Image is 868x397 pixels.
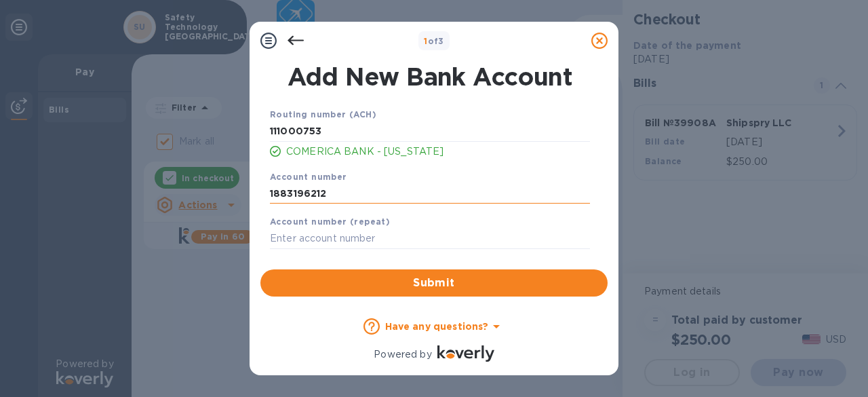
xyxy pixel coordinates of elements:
img: Logo [437,345,494,362]
span: Submit [271,275,597,291]
input: Enter account number [270,229,590,249]
input: Enter routing number [270,121,590,142]
span: 1 [424,36,427,46]
b: of 3 [424,36,444,46]
b: Routing number (ACH) [270,109,376,119]
b: Account number [270,172,347,182]
b: Account number (repeat) [270,216,390,227]
input: Enter account number [270,183,590,204]
p: Powered by [374,347,431,362]
b: Have any questions? [385,321,489,332]
button: Submit [260,269,608,297]
h1: Add New Bank Account [262,62,598,91]
p: COMERICA BANK - [US_STATE] [286,145,590,159]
